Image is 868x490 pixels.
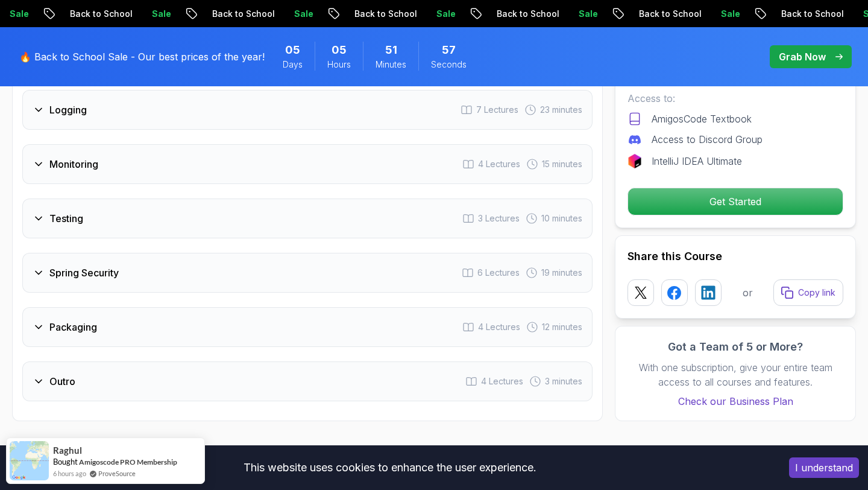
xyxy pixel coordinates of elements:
[431,59,467,71] span: Seconds
[442,42,456,59] span: 57 Seconds
[10,441,49,480] img: provesource social proof notification image
[789,457,859,478] button: Accept cookies
[285,42,300,59] span: 5 Days
[779,49,826,64] p: Grab Now
[476,104,518,116] span: 7 Lectures
[652,154,742,168] p: IntelliJ IDEA Ultimate
[22,144,593,184] button: Monitoring4 Lectures 15 minutes
[541,267,582,279] span: 19 minutes
[342,8,424,20] p: Back to School
[79,457,177,466] a: Amigoscode PRO Membership
[53,457,78,466] span: Bought
[652,112,752,126] p: AmigosCode Textbook
[49,211,83,226] h3: Testing
[49,266,119,280] h3: Spring Security
[9,454,771,481] div: This website uses cookies to enhance the user experience.
[327,59,351,71] span: Hours
[49,320,97,334] h3: Packaging
[709,8,747,20] p: Sale
[743,285,753,300] p: or
[19,49,265,64] p: 🔥 Back to School Sale - Our best prices of the year!
[385,42,397,59] span: 51 Minutes
[424,8,463,20] p: Sale
[22,361,593,401] button: Outro4 Lectures 3 minutes
[58,8,140,20] p: Back to School
[627,188,843,215] button: Get Started
[627,91,843,106] p: Access to:
[627,394,843,409] a: Check our Business Plan
[628,188,843,215] p: Get Started
[478,321,520,333] span: 4 Lectures
[53,445,82,456] span: Raghul
[283,59,303,71] span: Days
[49,374,75,389] h3: Outro
[478,158,520,170] span: 4 Lectures
[627,360,843,389] p: With one subscription, give your entire team access to all courses and features.
[541,212,582,224] span: 10 minutes
[798,287,835,299] p: Copy link
[769,8,851,20] p: Back to School
[49,103,87,117] h3: Logging
[627,248,843,265] h2: Share this Course
[545,375,582,387] span: 3 minutes
[140,8,178,20] p: Sale
[332,42,347,59] span: 5 Hours
[22,199,593,238] button: Testing3 Lectures 10 minutes
[282,8,321,20] p: Sale
[22,253,593,293] button: Spring Security6 Lectures 19 minutes
[200,8,282,20] p: Back to School
[567,8,605,20] p: Sale
[773,279,843,306] button: Copy link
[478,212,520,224] span: 3 Lectures
[542,321,582,333] span: 12 minutes
[652,132,763,147] p: Access to Discord Group
[485,8,567,20] p: Back to School
[98,468,136,479] a: ProveSource
[627,339,843,355] h3: Got a Team of 5 or More?
[481,375,523,387] span: 4 Lectures
[477,267,520,279] span: 6 Lectures
[376,59,406,71] span: Minutes
[49,157,98,171] h3: Monitoring
[53,468,86,479] span: 6 hours ago
[627,8,709,20] p: Back to School
[540,104,582,116] span: 23 minutes
[542,158,582,170] span: 15 minutes
[22,90,593,130] button: Logging7 Lectures 23 minutes
[22,307,593,347] button: Packaging4 Lectures 12 minutes
[627,154,642,168] img: jetbrains logo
